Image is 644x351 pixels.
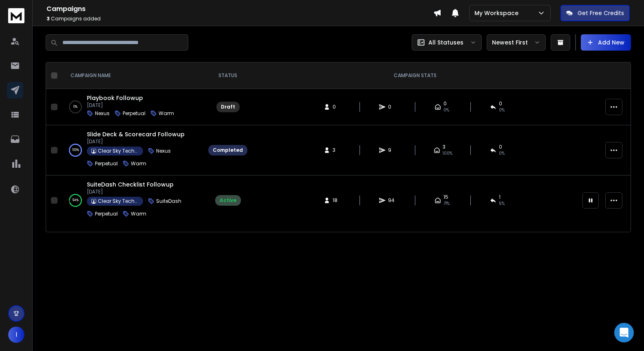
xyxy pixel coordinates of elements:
div: Completed [213,147,243,153]
p: Clear Sky Technologies [98,198,139,204]
button: Get Free Credits [560,5,630,21]
p: Perpetual [123,110,146,117]
span: 3 [46,15,50,22]
p: Get Free Credits [578,9,624,17]
span: 0 [499,100,502,107]
p: Nexus [156,148,171,154]
button: Add New [581,34,631,51]
button: I [8,327,24,343]
span: 3 [443,144,446,150]
span: 0% [443,107,449,113]
img: logo [8,8,24,23]
th: CAMPAIGN NAME [61,62,203,89]
div: Open Intercom Messenger [614,323,634,342]
p: Campaigns added [46,16,433,22]
span: 0 [333,104,341,110]
p: Clear Sky Technologies [98,148,139,154]
a: Slide Deck & Scorecard Followup [87,130,185,138]
span: 71 % [443,200,450,207]
span: 3 [333,147,341,153]
p: Warm [131,160,146,167]
td: 0%Playbook Followup[DATE]NexusPerpetualWarm [61,89,203,125]
p: Warm [159,110,174,117]
p: [DATE] [87,189,195,195]
span: 100 % [443,150,452,157]
th: CAMPAIGN STATS [252,62,578,89]
span: 94 [388,197,396,204]
span: 15 [443,194,448,200]
div: Active [220,197,236,204]
p: My Workspace [474,9,522,17]
span: 0 % [499,150,505,157]
a: Playbook Followup [87,94,143,102]
p: [DATE] [87,138,195,145]
p: SuiteDash [156,198,181,204]
p: 94 % [73,196,79,204]
span: 5 % [499,200,505,207]
span: 0 [443,100,447,107]
h1: Campaigns [46,4,433,14]
p: 100 % [72,146,79,154]
span: 0% [499,107,505,113]
span: 0 [499,144,502,150]
td: 94%SuiteDash Checklist Followup[DATE]Clear Sky TechnologiesSuiteDashPerpetualWarm [61,175,203,226]
p: All Statuses [428,38,463,47]
span: 18 [333,197,341,204]
button: Newest First [487,34,546,51]
div: Draft [221,104,235,110]
span: 9 [388,147,396,153]
p: Nexus [95,110,110,117]
p: 0 % [73,103,77,111]
a: SuiteDash Checklist Followup [87,180,174,189]
p: Perpetual [95,211,118,217]
p: [DATE] [87,102,174,109]
p: Warm [131,211,146,217]
span: 0 [388,104,396,110]
p: Perpetual [95,160,118,167]
span: 1 [499,194,501,200]
td: 100%Slide Deck & Scorecard Followup[DATE]Clear Sky TechnologiesNexusPerpetualWarm [61,125,203,175]
th: STATUS [203,62,252,89]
